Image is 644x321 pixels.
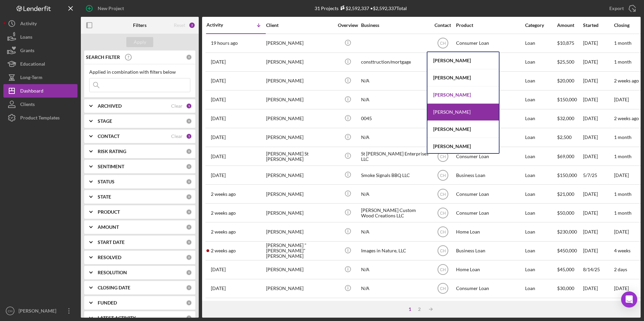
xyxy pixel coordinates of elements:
div: Home Loan [456,223,523,241]
time: 2025-09-09 14:40 [211,248,236,253]
div: Open Intercom Messenger [621,291,637,308]
div: Consumer Loan [456,147,523,165]
time: 1 month [614,210,632,216]
text: CH [440,41,446,46]
time: 2025-09-23 18:05 [211,78,226,83]
div: 1 [405,307,415,312]
div: Loan [525,110,556,128]
a: Loans [3,30,77,44]
div: Product [456,23,523,28]
text: CH [440,230,446,235]
div: Dashboard [20,84,43,99]
div: [PERSON_NAME] [427,69,499,86]
time: [DATE] [614,97,629,102]
div: 2 [189,22,195,29]
time: 1 month [614,153,632,159]
div: 0045 [361,110,428,128]
div: [PERSON_NAME] [266,280,333,297]
div: 0 [186,224,192,230]
div: [PERSON_NAME] [266,72,333,90]
span: $69,000 [557,153,574,159]
text: CH [440,211,446,215]
div: Contact [430,23,455,28]
div: Business Loan [456,166,523,184]
div: St [PERSON_NAME] Enterprises LLC [361,147,428,165]
div: Home Loan [456,261,523,279]
time: 2025-09-12 04:51 [211,229,236,235]
div: Client [266,23,333,28]
div: Loan [525,185,556,203]
div: 0 [186,285,192,291]
span: $450,000 [557,248,577,253]
div: [DATE] [583,280,613,297]
text: CH [8,309,12,313]
div: [DATE] [583,185,613,203]
div: Category [525,23,556,28]
div: Activity [20,17,37,32]
div: [DATE] [583,91,613,109]
button: Educational [3,57,77,71]
div: [PERSON_NAME] St [PERSON_NAME] [266,147,333,165]
div: [PERSON_NAME] [427,104,499,121]
b: STATE [98,194,111,200]
time: 1 month [614,191,632,197]
span: $2,500 [557,134,572,140]
text: CH [440,267,446,272]
div: 0 [186,179,192,185]
button: Apply [126,37,153,47]
div: Loan [525,280,556,297]
time: 2025-09-19 01:51 [211,135,226,140]
span: $10,875 [557,40,574,46]
div: [PERSON_NAME] [266,298,333,316]
div: Long-Term [20,71,42,86]
div: 5/7/25 [583,166,613,184]
time: 2025-09-23 12:07 [211,97,226,102]
div: Loan [525,72,556,90]
a: Grants [3,44,77,57]
text: CH [440,286,446,291]
div: Consumer Loan [456,280,523,297]
div: Grants [20,44,34,59]
div: [DATE] [583,298,613,316]
time: 2025-08-28 17:26 [211,286,226,291]
div: Loan [525,147,556,165]
div: 0 [186,300,192,306]
time: 2025-09-16 21:04 [211,173,226,178]
div: [DATE] [583,147,613,165]
div: Reset [174,23,185,28]
div: $230,000 [557,223,582,241]
div: Overview [335,23,360,28]
div: N/A [361,223,428,241]
div: 0 [186,148,192,154]
span: $20,000 [557,78,574,83]
text: CH [440,192,446,197]
a: Long-Term [3,71,77,84]
span: $45,000 [557,266,574,272]
div: N/A [361,280,428,297]
div: 1 [186,103,192,109]
div: [PERSON_NAME] [266,223,333,241]
b: CONTACT [98,134,120,139]
text: CH [440,173,446,178]
div: Amount [557,23,582,28]
div: 0 [186,270,192,276]
div: Started [583,23,613,28]
div: Loan [525,298,556,316]
div: Smoke Signals BBQ LLC [361,166,428,184]
b: SEARCH FILTER [86,55,120,60]
div: New Project [98,2,124,15]
div: [DATE] [583,129,613,146]
span: $30,000 [557,285,574,291]
div: [DATE] [583,223,613,241]
div: [PERSON_NAME] [17,304,61,319]
div: Applied in combination with filters below [89,69,190,75]
div: 0 [186,254,192,260]
div: [DATE] [583,110,613,128]
time: 2 days [614,266,627,272]
button: New Project [81,2,131,15]
div: [DATE] [583,53,613,71]
b: STAGE [98,118,112,124]
span: $150,000 [557,172,577,178]
div: Loan [525,204,556,222]
div: Loan [525,166,556,184]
